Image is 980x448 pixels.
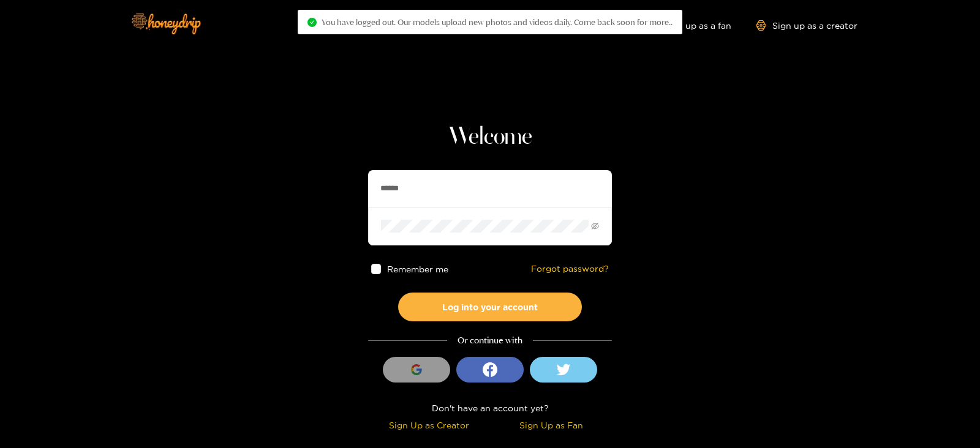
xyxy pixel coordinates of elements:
span: eye-invisible [591,222,599,230]
a: Sign up as a fan [647,20,731,31]
div: Or continue with [368,334,612,348]
h1: Welcome [368,122,612,152]
div: Sign Up as Fan [493,418,609,432]
button: Log into your account [398,293,582,321]
a: Forgot password? [531,264,609,274]
span: Remember me [388,264,449,274]
a: Sign up as a creator [756,20,858,31]
span: check-circle [307,18,317,27]
div: Sign Up as Creator [371,418,487,432]
span: You have logged out. Our models upload new photos and videos daily. Come back soon for more.. [322,17,673,27]
div: Don't have an account yet? [368,401,612,415]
